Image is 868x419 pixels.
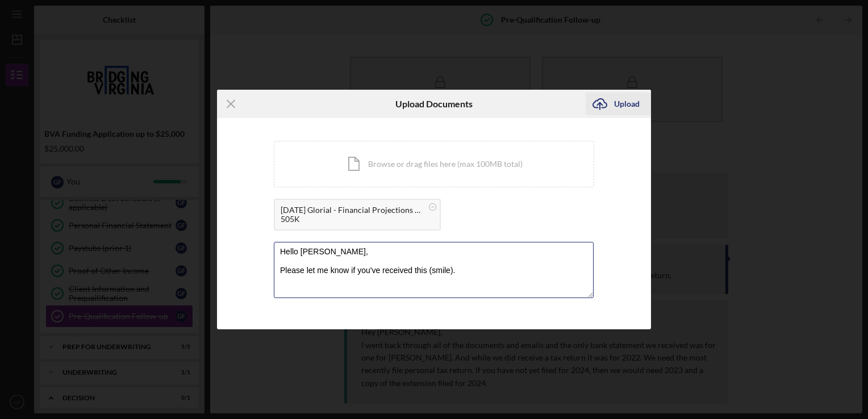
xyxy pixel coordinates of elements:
[281,206,423,215] div: [DATE] Glorial - Financial Projections with Forcast (1).xlsx
[281,215,423,224] div: 505K
[586,93,651,115] button: Upload
[395,99,473,109] h6: Upload Documents
[614,93,640,115] div: Upload
[274,242,594,298] textarea: Hello [PERSON_NAME], Please let me know if you've received this (smile).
